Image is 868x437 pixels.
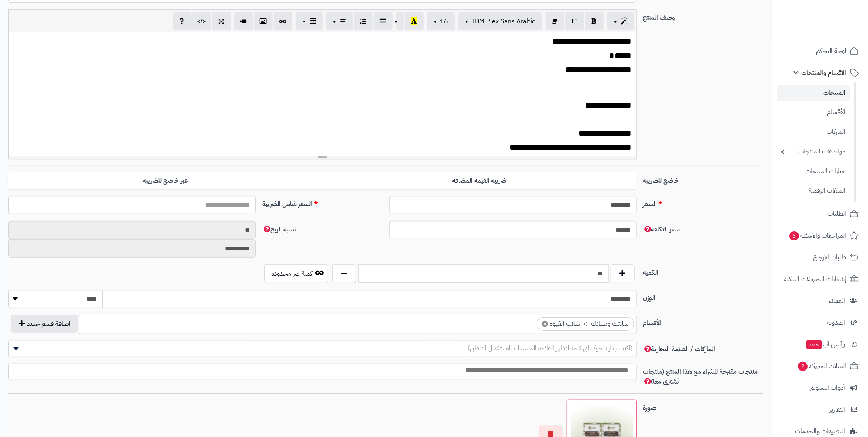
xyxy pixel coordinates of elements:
[468,343,633,353] span: (اكتب بداية حرف أي كلمة لتظهر القائمة المنسدلة للاستكمال التلقائي)
[806,340,822,349] span: جديد
[801,67,846,78] span: الأقسام والمنتجات
[777,378,863,398] a: أدوات التسويق
[427,12,455,30] button: 16
[640,172,767,185] label: خاضع للضريبة
[777,356,863,376] a: السلات المتروكة2
[640,9,767,23] label: وصف المنتج
[777,41,863,61] a: لوحة التحكم
[322,172,637,189] label: ضريبة القيمة المضافة
[640,400,767,413] label: صورة
[777,143,850,160] a: مواصفات المنتجات
[795,426,845,437] span: التطبيقات والخدمات
[777,313,863,332] a: المدونة
[827,317,845,328] span: المدونة
[11,315,78,333] button: اضافة قسم جديد
[827,208,846,220] span: الطلبات
[829,404,845,415] span: التقارير
[640,290,767,303] label: الوزن
[777,182,850,200] a: الملفات الرقمية
[777,291,863,311] a: العملاء
[777,162,850,180] a: خيارات المنتجات
[777,123,850,141] a: الماركات
[259,196,386,209] label: السعر شامل الضريبة
[777,400,863,419] a: التقارير
[458,12,542,30] button: IBM Plex Sans Arabic
[542,321,548,327] span: ×
[777,204,863,224] a: الطلبات
[643,367,758,387] span: منتجات مقترحة للشراء مع هذا المنتج (منتجات تُشترى معًا)
[789,231,799,240] span: 6
[8,172,322,189] label: غير خاضع للضريبه
[262,224,296,234] span: نسبة الربح
[640,264,767,277] label: الكمية
[440,16,448,26] span: 16
[537,317,634,331] li: سلاتك وعيناتك > سلات القهوة
[813,252,846,263] span: طلبات الإرجاع
[829,295,845,307] span: العملاء
[798,362,808,371] span: 2
[777,85,850,101] a: المنتجات
[797,360,846,372] span: السلات المتروكة
[816,45,846,57] span: لوحة التحكم
[777,103,850,121] a: الأقسام
[777,334,863,354] a: وآتس آبجديد
[777,226,863,245] a: المراجعات والأسئلة6
[806,339,845,350] span: وآتس آب
[777,247,863,267] a: طلبات الإرجاع
[788,230,846,241] span: المراجعات والأسئلة
[784,273,846,285] span: إشعارات التحويلات البنكية
[640,315,767,328] label: الأقسام
[777,269,863,289] a: إشعارات التحويلات البنكية
[812,21,860,38] img: logo-2.png
[473,16,536,26] span: IBM Plex Sans Arabic
[809,382,845,394] span: أدوات التسويق
[643,344,715,354] span: الماركات / العلامة التجارية
[640,196,767,209] label: السعر
[643,224,680,234] span: سعر التكلفة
